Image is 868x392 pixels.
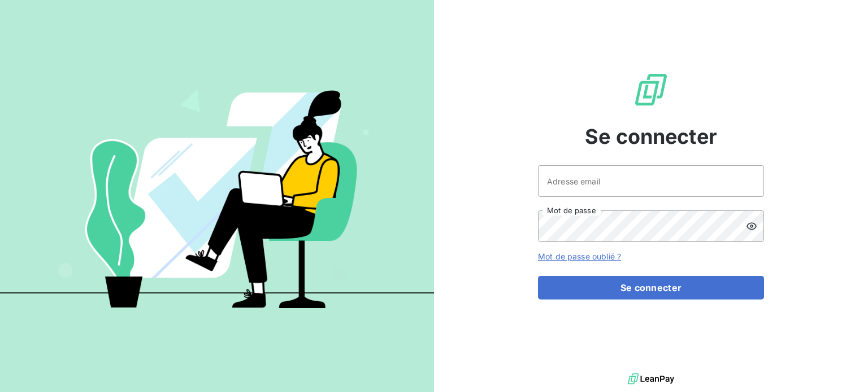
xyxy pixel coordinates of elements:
[628,371,674,387] img: logo
[538,276,764,299] button: Se connecter
[633,72,669,108] img: Logo LeanPay
[538,252,621,261] a: Mot de passe oublié ?
[538,165,764,197] input: placeholder
[585,121,717,152] span: Se connecter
